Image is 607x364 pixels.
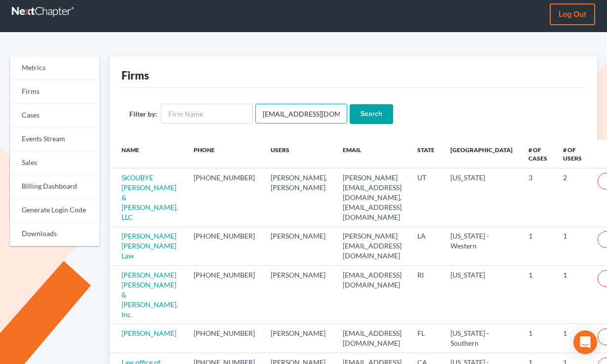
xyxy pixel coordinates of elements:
[409,324,443,353] td: FL
[573,330,597,354] div: Open Intercom Messenger
[121,68,149,82] div: Firms
[10,222,100,246] a: Downloads
[409,227,443,265] td: LA
[409,140,443,168] th: State
[521,324,555,353] td: 1
[443,140,521,168] th: [GEOGRAPHIC_DATA]
[443,227,521,265] td: [US_STATE] - Western
[555,324,590,353] td: 1
[10,104,100,127] a: Cases
[186,140,263,168] th: Phone
[10,127,100,151] a: Events Stream
[521,140,555,168] th: # of Cases
[443,168,521,227] td: [US_STATE]
[443,266,521,324] td: [US_STATE]
[110,140,186,168] th: Name
[263,324,335,353] td: [PERSON_NAME]
[10,80,100,104] a: Firms
[129,109,157,119] label: Filter by:
[263,168,335,227] td: [PERSON_NAME], [PERSON_NAME]
[335,227,409,265] td: [PERSON_NAME][EMAIL_ADDRESS][DOMAIN_NAME]
[121,173,178,221] a: SKOUBYE [PERSON_NAME] & [PERSON_NAME], LLC
[555,266,590,324] td: 1
[335,140,409,168] th: Email
[10,151,100,175] a: Sales
[550,3,595,25] a: Log out
[521,227,555,265] td: 1
[186,324,263,353] td: [PHONE_NUMBER]
[555,168,590,227] td: 2
[186,266,263,324] td: [PHONE_NUMBER]
[10,199,100,222] a: Generate Login Code
[10,56,100,80] a: Metrics
[335,168,409,227] td: [PERSON_NAME][EMAIL_ADDRESS][DOMAIN_NAME], [EMAIL_ADDRESS][DOMAIN_NAME]
[186,227,263,265] td: [PHONE_NUMBER]
[335,324,409,353] td: [EMAIL_ADDRESS][DOMAIN_NAME]
[255,104,347,123] input: Users
[555,227,590,265] td: 1
[409,168,443,227] td: UT
[555,140,590,168] th: # of Users
[521,168,555,227] td: 3
[263,266,335,324] td: [PERSON_NAME]
[186,168,263,227] td: [PHONE_NUMBER]
[121,271,178,319] a: [PERSON_NAME] [PERSON_NAME] & [PERSON_NAME], Inc.
[10,175,100,199] a: Billing Dashboard
[335,266,409,324] td: [EMAIL_ADDRESS][DOMAIN_NAME]
[121,329,176,337] a: [PERSON_NAME]
[409,266,443,324] td: RI
[121,232,176,260] a: [PERSON_NAME] [PERSON_NAME] Law
[350,104,393,124] input: Search
[263,227,335,265] td: [PERSON_NAME]
[521,266,555,324] td: 1
[443,324,521,353] td: [US_STATE] - Southern
[161,104,253,123] input: Firm Name
[263,140,335,168] th: Users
